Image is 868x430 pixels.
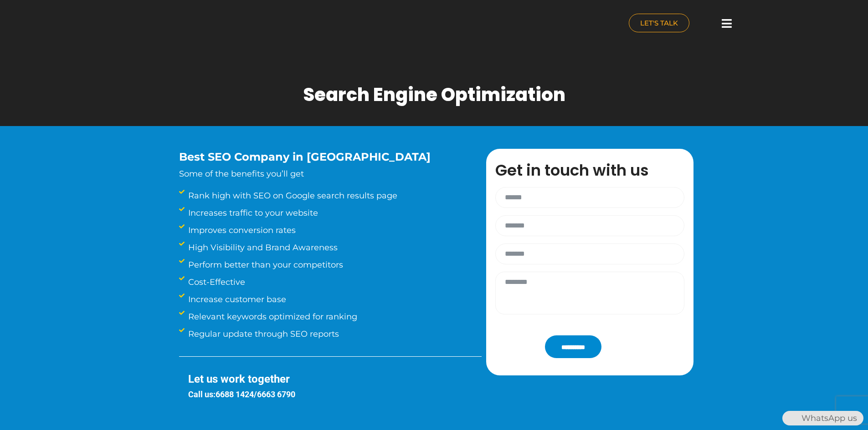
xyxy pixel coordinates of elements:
a: WhatsAppWhatsApp us [782,413,863,423]
span: Increase customer base [186,293,286,306]
h3: Let us work together [188,373,482,386]
div: Some of the benefits you’ll get [179,151,459,180]
a: nuance-qatar_logo [111,5,430,44]
span: Rank high with SEO on Google search results page [186,189,397,202]
span: Perform better than your competitors [186,258,343,271]
a: LET'S TALK [629,14,689,32]
img: WhatsApp [783,411,798,425]
span: Cost-Effective [186,276,245,288]
a: 6688 1424 [216,390,254,399]
h4: Call us: / [188,390,482,400]
span: LET'S TALK [640,20,678,26]
h1: Search Engine Optimization [303,84,565,106]
span: Increases traffic to your website [186,207,318,219]
img: nuance-qatar_logo [111,5,187,44]
span: High Visibility and Brand Awareness [186,241,338,254]
span: Relevant keywords optimized for ranking [186,310,357,323]
a: 6663 6790 [257,390,295,399]
div: WhatsApp us [782,411,863,425]
span: Improves conversion rates [186,224,296,237]
h3: Best SEO Company in [GEOGRAPHIC_DATA] [179,151,459,164]
span: Regular update through SEO reports [186,328,339,340]
form: Contact form [491,187,689,358]
h3: Get in touch with us [495,162,693,178]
